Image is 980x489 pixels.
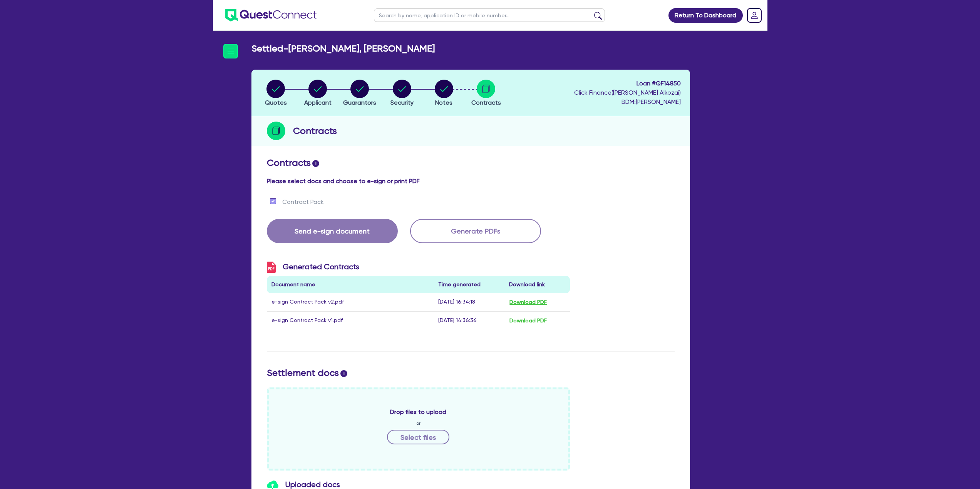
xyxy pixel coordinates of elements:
[343,79,377,108] button: Guarantors
[304,79,332,108] button: Applicant
[225,9,317,22] img: quest-connect-logo-blue
[410,219,541,243] button: Generate PDFs
[374,8,605,22] input: Search by name, application ID or mobile number...
[267,157,675,169] h2: Contracts
[267,311,434,330] td: e-sign Contract Pack v1.pdf
[267,219,398,243] button: Send e-sign document
[223,44,238,58] img: icon-menu-open
[744,5,764,25] a: Dropdown toggle
[390,99,414,106] span: Security
[471,79,501,108] button: Contracts
[267,262,276,273] img: icon-pdf
[293,124,337,138] h2: Contracts
[265,79,287,108] button: Quotes
[265,99,287,106] span: Quotes
[267,276,434,293] th: Document name
[434,311,505,330] td: [DATE] 14:36:36
[267,177,675,185] h4: Please select docs and choose to e-sign or print PDF
[435,99,452,106] span: Notes
[471,99,501,106] span: Contracts
[267,367,675,379] h2: Settlement docs
[434,276,505,293] th: Time generated
[312,160,319,167] span: i
[282,197,324,207] label: Contract Pack
[574,79,681,88] span: Loan # QF14850
[434,79,454,108] button: Notes
[387,430,449,444] button: Select files
[434,293,505,312] td: [DATE] 16:34:18
[251,43,435,54] h2: Settled - [PERSON_NAME], [PERSON_NAME]
[574,89,681,96] span: Click Finance ( [PERSON_NAME] Alkozai )
[390,79,414,108] button: Security
[574,97,681,107] span: BDM: [PERSON_NAME]
[509,316,547,325] button: Download PDF
[416,420,420,427] span: or
[343,99,376,106] span: Guarantors
[304,99,332,106] span: Applicant
[267,122,285,140] img: step-icon
[504,276,570,293] th: Download link
[267,293,434,312] td: e-sign Contract Pack v2.pdf
[668,8,743,23] a: Return To Dashboard
[509,298,547,307] button: Download PDF
[267,262,570,273] h3: Generated Contracts
[390,407,446,417] span: Drop files to upload
[340,370,347,377] span: i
